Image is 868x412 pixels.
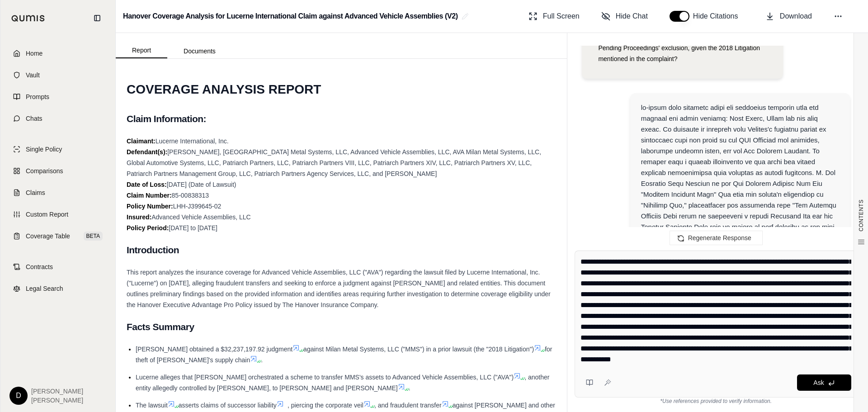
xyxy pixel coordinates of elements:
[127,317,556,336] h2: Facts Summary
[6,139,110,159] a: Single Policy
[6,65,110,85] a: Vault
[797,374,851,391] button: Ask
[26,262,53,271] span: Contracts
[11,15,45,22] img: Qumis Logo
[598,7,651,25] button: Hide Chat
[26,71,40,80] span: Vault
[6,43,110,63] a: Home
[127,148,541,177] span: [PERSON_NAME], [GEOGRAPHIC_DATA] Metal Systems, LLC, Advanced Vehicle Assemblies, LLC, AVA Milan ...
[6,226,110,246] a: Coverage TableBETA
[90,11,104,25] button: Collapse sidebar
[303,346,534,353] span: against Milan Metal Systems, LLC ("MMS") in a prior lawsuit (the "2018 Litigation")
[525,7,583,25] button: Full Screen
[616,11,648,22] span: Hide Chat
[116,43,167,58] button: Report
[127,241,556,260] h2: Introduction
[127,148,167,156] strong: Defendant(s):
[136,402,168,409] span: The lawsuit
[26,232,70,241] span: Coverage Table
[172,192,209,199] span: 85-00838313
[26,210,68,219] span: Custom Report
[84,232,103,241] span: BETA
[173,203,222,210] span: LHH-J399645-02
[127,109,556,128] h2: Claim Information:
[6,109,110,128] a: Chats
[6,183,110,203] a: Claims
[858,199,865,232] span: CONTENTS
[127,181,167,188] strong: Date of Loss:
[670,231,763,245] button: Regenerate Response
[127,137,156,145] strong: Claimant:
[127,269,551,308] span: This report analyzes the insurance coverage for Advanced Vehicle Assemblies, LLC ("AVA") regardin...
[127,192,172,199] strong: Claim Number:
[26,166,63,175] span: Comparisons
[156,137,229,145] span: Lucerne International, Inc.
[575,398,857,405] div: *Use references provided to verify information.
[409,384,410,392] span: .
[136,374,514,381] span: Lucerne alleges that [PERSON_NAME] orchestrated a scheme to transfer MMS's assets to Advanced Veh...
[26,188,45,197] span: Claims
[31,387,83,396] span: [PERSON_NAME]
[26,145,62,154] span: Single Policy
[26,284,63,293] span: Legal Search
[26,49,42,58] span: Home
[167,181,236,188] span: [DATE] (Date of Lawsuit)
[6,279,110,298] a: Legal Search
[6,161,110,181] a: Comparisons
[169,224,217,232] span: [DATE] to [DATE]
[179,402,277,409] span: asserts claims of successor liability
[26,92,49,101] span: Prompts
[261,356,263,364] span: .
[151,213,250,221] span: Advanced Vehicle Assemblies, LLC
[6,87,110,107] a: Prompts
[9,387,28,405] div: D
[26,114,42,123] span: Chats
[127,203,173,210] strong: Policy Number:
[288,402,363,409] span: , piercing the corporate veil
[688,234,751,242] span: Regenerate Response
[762,7,816,25] button: Download
[123,8,458,24] h2: Hanover Coverage Analysis for Lucerne International Claim against Advanced Vehicle Assemblies (V2)
[167,44,232,58] button: Documents
[136,346,552,364] span: for theft of [PERSON_NAME]'s supply chain
[136,346,292,353] span: [PERSON_NAME] obtained a $32,237,197.92 judgment
[780,11,812,22] span: Download
[127,77,556,102] h1: COVERAGE ANALYSIS REPORT
[6,204,110,224] a: Custom Report
[374,402,442,409] span: , and fraudulent transfer
[6,257,110,277] a: Contracts
[813,379,824,386] span: Ask
[127,213,151,221] strong: Insured:
[693,11,744,22] span: Hide Citations
[543,11,580,22] span: Full Screen
[127,224,169,232] strong: Policy Period:
[31,396,83,405] span: [PERSON_NAME]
